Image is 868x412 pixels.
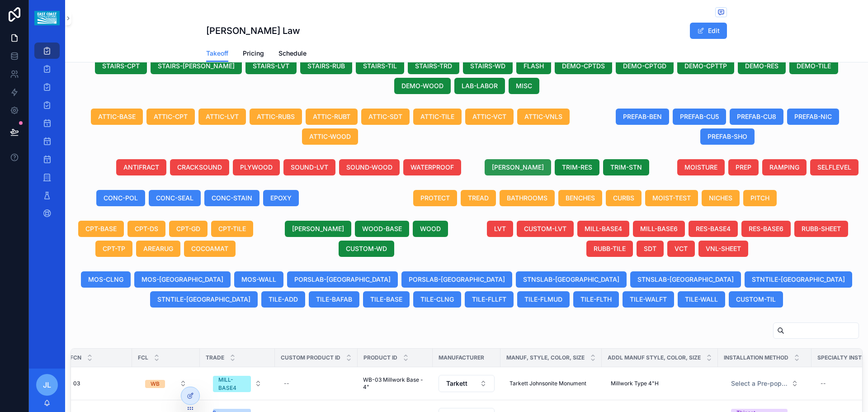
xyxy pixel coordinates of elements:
span: PITCH [750,194,769,203]
span: MOIST-TEST [652,194,691,203]
button: CRACKSOUND [170,159,229,175]
span: TILE-FLTH [580,295,612,304]
span: WB-03 Millwork Base - 4" [363,376,427,391]
span: MOS-CLNG [88,275,123,284]
span: Schedule [278,49,307,58]
span: STNSLAB-[GEOGRAPHIC_DATA] [523,275,619,284]
span: TILE-ADD [269,295,298,304]
button: CPT-DS [127,221,165,237]
button: CONC-POL [96,190,145,206]
button: NICHES [702,190,740,206]
button: PREFAB-SHO [700,128,755,145]
div: MILL-BASE4 [218,376,245,392]
span: TILE-FLLFT [472,295,506,304]
span: Tarkett [446,379,467,388]
span: Takeoff [206,49,228,58]
span: STNTILE-[GEOGRAPHIC_DATA] [157,295,250,304]
button: ATTIC-CPT [146,109,195,125]
button: SOUND-LVT [283,159,335,175]
span: PREFAB-SHO [708,132,747,141]
button: TILE-BAFAB [309,291,359,308]
span: TILE-FLMUD [524,295,562,304]
span: CONC-POL [104,194,138,203]
a: Takeoff [206,45,228,62]
span: Manufacturer [439,354,484,361]
button: CONC-SEAL [149,190,201,206]
button: ATTIC-WOOD [302,128,358,145]
button: CUSTOM-WD [339,241,394,257]
button: CUSTOM-TIL [729,291,783,308]
a: Schedule [278,45,307,63]
button: Edit [690,23,727,39]
img: App logo [34,11,59,25]
button: SDT [637,241,664,257]
button: DEMO-CPTGD [616,58,674,74]
a: -- [280,376,352,391]
button: ATTIC-SDT [361,109,410,125]
button: PROTECT [413,190,457,206]
span: WOOD-BASE [362,224,402,233]
a: 03 [70,376,127,391]
button: ATTIC-VNLS [517,109,570,125]
span: STAIRS-TRD [415,62,452,71]
button: FLASH [516,58,551,74]
h1: [PERSON_NAME] Law [206,24,300,37]
span: RUBB-SHEET [802,224,841,233]
a: Select Button [438,374,495,393]
button: TILE-ADD [261,291,305,308]
span: ATTIC-VCT [472,112,506,121]
button: [PERSON_NAME] [485,159,551,175]
span: CURBS [613,194,634,203]
button: PITCH [743,190,777,206]
span: STAIRS-LVT [253,62,289,71]
button: RUBB-SHEET [794,221,848,237]
button: ATTIC-LVT [198,109,246,125]
span: PORSLAB-[GEOGRAPHIC_DATA] [294,275,391,284]
span: DEMO-CPTGD [623,62,666,71]
button: ATTIC-TILE [413,109,462,125]
span: STAIRS-TIL [363,62,397,71]
span: MILL-BASE4 [585,224,622,233]
span: MILL-BASE6 [640,224,678,233]
a: Tarkett Johnsonite Monument [506,376,596,391]
button: CURBS [606,190,642,206]
div: WB [151,380,160,388]
span: FCL [138,354,148,361]
button: Select Button [439,375,495,392]
button: STAIRS-WD [463,58,513,74]
button: RUBB-TILE [586,241,633,257]
span: Addl Manuf Style, Color, Size [608,354,701,361]
div: -- [821,380,826,387]
span: BENCHES [566,194,595,203]
button: STAIRS-TRD [408,58,459,74]
span: CPT-GD [176,224,200,233]
span: STAIRS-CPT [102,62,140,71]
button: CPT-TILE [211,221,253,237]
span: PROTECT [420,194,450,203]
span: STNTILE-[GEOGRAPHIC_DATA] [752,275,845,284]
button: ANTIFRACT [116,159,166,175]
span: ATTIC-WOOD [309,132,351,141]
button: PREFAB-BEN [616,109,669,125]
span: ATTIC-BASE [98,112,136,121]
button: SOUND-WOOD [339,159,400,175]
button: PREP [728,159,759,175]
a: Select Button [205,371,269,396]
span: PORSLAB-[GEOGRAPHIC_DATA] [409,275,505,284]
button: [PERSON_NAME] [285,221,351,237]
span: DEMO-RES [745,62,778,71]
span: CUSTOM-TIL [736,295,776,304]
button: BATHROOMS [500,190,555,206]
button: STNSLAB-[GEOGRAPHIC_DATA] [630,271,741,288]
span: DEMO-TILE [797,62,831,71]
span: TILE-CLNG [420,295,454,304]
span: COCOAMAT [191,244,228,253]
span: CUSTOM-LVT [524,224,566,233]
button: SELFLEVEL [810,159,859,175]
button: STNSLAB-[GEOGRAPHIC_DATA] [516,271,627,288]
span: VNL-SHEET [706,244,741,253]
span: CONC-SEAL [156,194,193,203]
span: [PERSON_NAME] [492,163,544,172]
span: WOOD [420,224,441,233]
span: CUSTOM-WD [346,244,387,253]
